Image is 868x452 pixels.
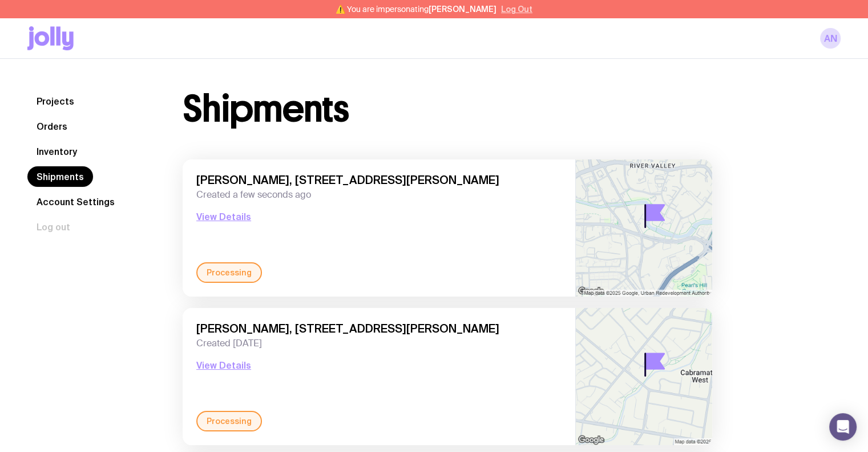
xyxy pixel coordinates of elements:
[820,28,841,49] a: AN
[183,91,349,127] h1: Shipments
[196,322,562,335] span: [PERSON_NAME], [STREET_ADDRESS][PERSON_NAME]
[576,308,712,445] img: staticmap
[196,358,251,372] button: View Details
[27,166,93,187] a: Shipments
[196,173,562,187] span: [PERSON_NAME], [STREET_ADDRESS][PERSON_NAME]
[196,189,562,201] span: Created a few seconds ago
[196,411,262,431] div: Processing
[576,159,712,297] img: staticmap
[501,5,532,14] button: Log Out
[27,191,124,212] a: Account Settings
[429,5,496,14] span: [PERSON_NAME]
[336,5,496,14] span: ⚠️ You are impersonating
[829,413,857,441] div: Open Intercom Messenger
[27,116,76,137] a: Orders
[27,217,79,237] button: Log out
[196,262,262,283] div: Processing
[196,210,251,223] button: View Details
[27,141,86,162] a: Inventory
[27,91,83,111] a: Projects
[196,338,562,349] span: Created [DATE]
